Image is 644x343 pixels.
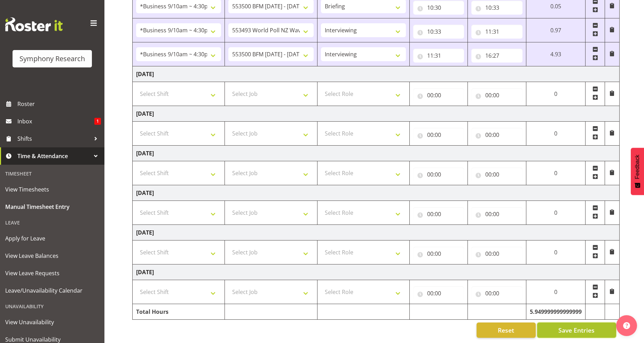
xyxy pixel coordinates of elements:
[526,240,586,264] td: 0
[471,1,523,15] input: Click to select...
[5,202,99,212] span: Manual Timesheet Entry
[5,233,99,244] span: Apply for Leave
[471,88,523,102] input: Click to select...
[5,251,99,261] span: View Leave Balances
[413,128,464,142] input: Click to select...
[537,322,616,338] button: Save Entries
[413,88,464,102] input: Click to select...
[19,54,85,64] div: Symphony Research
[5,268,99,278] span: View Leave Requests
[133,146,620,161] td: [DATE]
[2,198,103,215] a: Manual Timesheet Entry
[94,118,101,125] span: 1
[471,25,523,39] input: Click to select...
[133,106,620,122] td: [DATE]
[2,299,103,313] div: Unavailability
[526,280,586,304] td: 0
[2,247,103,264] a: View Leave Balances
[471,168,523,181] input: Click to select...
[634,155,641,179] span: Feedback
[5,17,63,31] img: Rosterit website logo
[5,317,99,327] span: View Unavailability
[471,49,523,63] input: Click to select...
[526,42,586,66] td: 4.93
[471,128,523,142] input: Click to select...
[413,25,464,39] input: Click to select...
[5,184,99,195] span: View Timesheets
[526,161,586,185] td: 0
[526,122,586,146] td: 0
[477,322,536,338] button: Reset
[471,286,523,300] input: Click to select...
[413,49,464,63] input: Click to select...
[17,151,91,161] span: Time & Attendance
[2,230,103,247] a: Apply for Leave
[471,247,523,261] input: Click to select...
[413,286,464,300] input: Click to select...
[17,116,94,126] span: Inbox
[413,1,464,15] input: Click to select...
[526,304,586,320] td: 5.949999999999999
[471,207,523,221] input: Click to select...
[133,225,620,240] td: [DATE]
[133,304,225,320] td: Total Hours
[413,247,464,261] input: Click to select...
[623,322,630,329] img: help-xxl-2.png
[2,282,103,299] a: Leave/Unavailability Calendar
[526,201,586,225] td: 0
[2,181,103,198] a: View Timesheets
[526,82,586,106] td: 0
[558,326,595,335] span: Save Entries
[2,264,103,282] a: View Leave Requests
[2,313,103,331] a: View Unavailability
[133,264,620,280] td: [DATE]
[2,215,103,230] div: Leave
[2,166,103,181] div: Timesheet
[498,326,514,335] span: Reset
[17,133,91,144] span: Shifts
[413,207,464,221] input: Click to select...
[631,148,644,195] button: Feedback - Show survey
[133,185,620,201] td: [DATE]
[133,66,620,82] td: [DATE]
[17,99,101,109] span: Roster
[413,168,464,181] input: Click to select...
[5,285,99,296] span: Leave/Unavailability Calendar
[526,18,586,42] td: 0.97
